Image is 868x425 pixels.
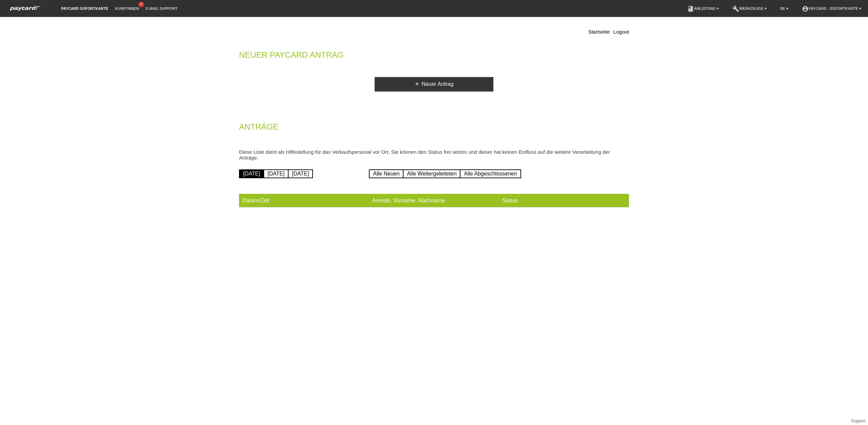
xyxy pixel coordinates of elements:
a: paycard Sofortkarte [7,8,44,13]
a: Kund*innen [112,6,142,11]
a: [DATE] [263,169,289,178]
a: [DATE] [288,169,313,178]
a: Alle Weitergeleiteten [403,169,460,178]
h2: Neuer Paycard Antrag [239,52,629,62]
a: Startseite [588,29,610,35]
a: DE ▾ [777,6,792,11]
i: add [414,81,420,87]
h2: Anträge [239,124,629,134]
span: 25 [138,2,144,7]
i: book [687,5,694,12]
a: account_circlepaycard - Sofortkarte ▾ [798,6,865,11]
a: addNeuer Antrag [375,77,493,91]
th: Status [499,194,629,207]
th: Anrede, Vorname, Nachname [369,194,499,207]
img: paycard Sofortkarte [7,5,44,12]
a: [DATE] [239,169,264,178]
a: bookAnleitung ▾ [684,6,722,11]
a: Logout [613,29,629,35]
p: Diese Liste dient als Hilfestellung für das Verkaufspersonal vor Ort, Sie können den Status frei ... [239,149,629,161]
i: account_circle [802,5,809,12]
a: paycard Sofortkarte [58,6,112,11]
a: buildWerkzeuge ▾ [729,6,770,11]
a: Support [851,419,865,423]
a: Alle Abgeschlossenen [460,169,521,178]
a: E-Mail Support [142,6,181,11]
i: build [732,5,739,12]
th: Datum/Zeit [239,194,369,207]
a: Alle Neuen [369,169,403,178]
